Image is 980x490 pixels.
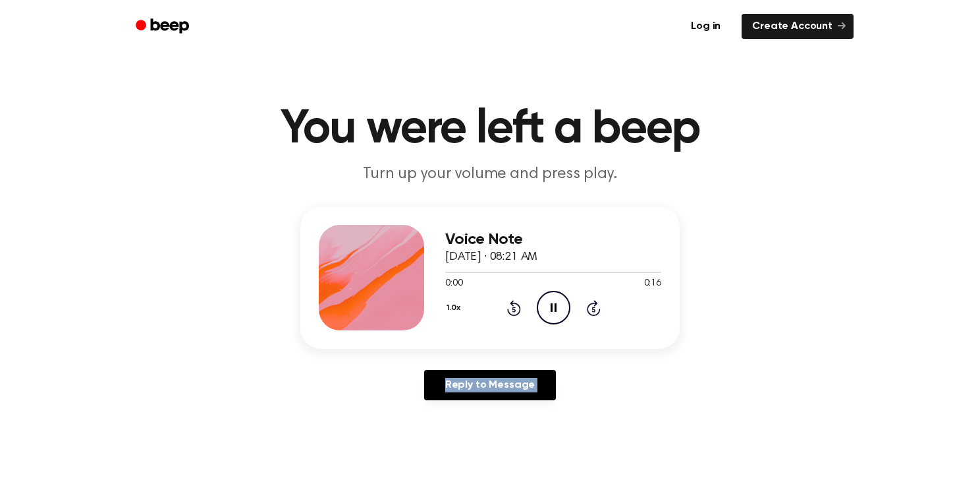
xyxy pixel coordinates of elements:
[742,14,854,39] a: Create Account
[424,370,556,400] a: Reply to Message
[644,277,661,291] span: 0:16
[678,11,734,42] a: Log in
[153,106,827,153] h1: You were left a beep
[445,277,462,291] span: 0:00
[126,14,201,40] a: Beep
[445,297,465,319] button: 1.0x
[237,164,743,185] p: Turn up your volume and press play.
[445,231,661,249] h3: Voice Note
[445,251,537,263] span: [DATE] · 08:21 AM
